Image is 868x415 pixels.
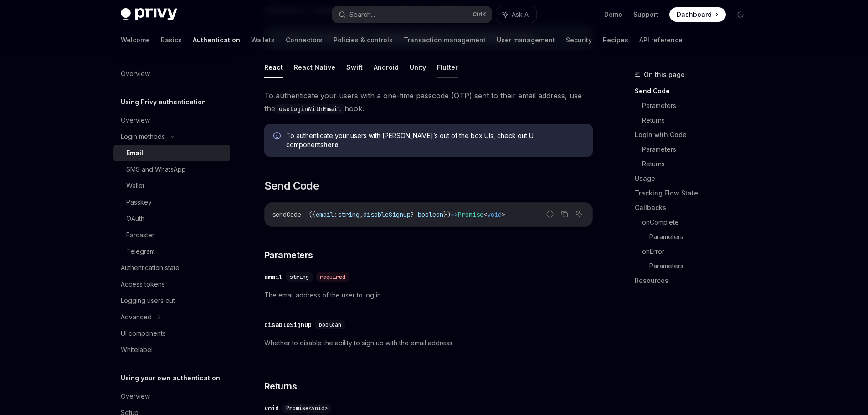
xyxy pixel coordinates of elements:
[113,292,230,309] a: Logging users out
[273,132,282,141] svg: Info
[113,178,230,194] a: Wallet
[264,404,279,413] div: void
[332,6,492,23] button: Search...CtrlK
[338,210,360,219] span: string
[113,276,230,292] a: Access tokens
[121,29,150,51] a: Welcome
[374,56,399,78] button: Android
[121,391,150,402] div: Overview
[251,29,275,51] a: Wallets
[603,29,628,51] a: Recipes
[126,246,155,257] div: Telegram
[121,115,150,126] div: Overview
[126,164,186,175] div: SMS and WhatsApp
[113,210,230,227] a: OAuth
[126,213,144,224] div: OAuth
[121,312,152,323] div: Advanced
[126,180,144,191] div: Wallet
[126,197,152,208] div: Passkey
[319,321,341,328] span: boolean
[642,98,755,113] a: Parameters
[275,104,344,114] code: useLoginWithEmail
[733,7,748,22] button: Toggle dark mode
[451,210,458,219] span: =>
[502,210,505,219] span: >
[559,208,570,220] button: Copy the contents from the code block
[649,230,755,244] a: Parameters
[334,210,338,219] span: :
[121,295,175,306] div: Logging users out
[512,10,530,19] span: Ask AI
[573,208,585,220] button: Ask AI
[294,56,335,78] button: React Native
[363,210,411,219] span: disableSignup
[264,338,593,348] span: Whether to disable the ability to sign up with the email address.
[497,29,555,51] a: User management
[487,210,502,219] span: void
[635,273,755,288] a: Resources
[264,179,319,193] span: Send Code
[677,10,712,19] span: Dashboard
[286,405,328,412] span: Promise<void>
[642,244,755,259] a: onError
[633,10,658,19] a: Support
[264,89,593,115] span: To authenticate your users with a one-time passcode (OTP) sent to their email address, use the hook.
[113,112,230,128] a: Overview
[410,56,426,78] button: Unity
[443,210,451,219] span: })
[126,230,154,241] div: Farcaster
[113,161,230,178] a: SMS and WhatsApp
[286,131,584,149] span: To authenticate your users with [PERSON_NAME]’s out of the box UIs, check out UI components .
[566,29,592,51] a: Security
[121,131,165,142] div: Login methods
[635,128,755,142] a: Login with Code
[635,186,755,200] a: Tracking Flow State
[604,10,622,19] a: Demo
[301,210,316,219] span: : ({
[264,290,593,301] span: The email address of the user to log in.
[635,200,755,215] a: Callbacks
[113,227,230,243] a: Farcaster
[639,29,683,51] a: API reference
[121,97,206,108] h5: Using Privy authentication
[334,29,393,51] a: Policies & controls
[113,388,230,405] a: Overview
[113,66,230,82] a: Overview
[193,29,240,51] a: Authentication
[642,215,755,230] a: onComplete
[483,210,487,219] span: <
[324,141,339,149] a: here
[411,210,418,219] span: ?:
[404,29,486,51] a: Transaction management
[121,68,150,79] div: Overview
[286,29,323,51] a: Connectors
[272,210,301,219] span: sendCode
[161,29,182,51] a: Basics
[121,328,166,339] div: UI components
[121,262,180,273] div: Authentication state
[349,9,375,20] div: Search...
[496,6,536,23] button: Ask AI
[360,210,363,219] span: ,
[113,342,230,358] a: Whitelabel
[264,56,283,78] button: React
[121,373,220,384] h5: Using your own authentication
[635,171,755,186] a: Usage
[473,11,486,18] span: Ctrl K
[316,210,334,219] span: email
[437,56,458,78] button: Flutter
[113,243,230,260] a: Telegram
[290,273,309,281] span: string
[544,208,556,220] button: Report incorrect code
[346,56,363,78] button: Swift
[121,279,165,290] div: Access tokens
[113,194,230,210] a: Passkey
[642,142,755,157] a: Parameters
[649,259,755,273] a: Parameters
[458,210,483,219] span: Promise
[113,145,230,161] a: Email
[264,249,313,261] span: Parameters
[121,344,153,355] div: Whitelabel
[113,260,230,276] a: Authentication state
[264,272,282,282] div: email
